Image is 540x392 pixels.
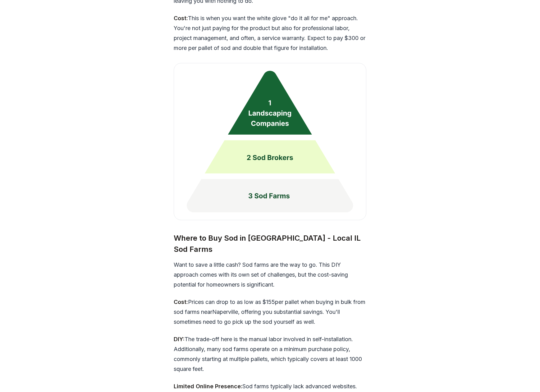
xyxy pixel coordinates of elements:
[174,336,185,342] strong: DIY:
[174,334,366,374] p: The trade-off here is the manual labor involved in self-installation. Additionally, many sod farm...
[174,13,366,53] p: This is when you want the white glove "do it all for me" approach. You're not just paying for the...
[174,260,366,290] p: Want to save a little cash? Sod farms are the way to go. This DIY approach comes with its own set...
[174,63,366,220] img: Sod Procurement options in Naperville, Illinois: Landscaping Company vs. Sod Farm
[174,297,366,327] p: Prices can drop to as low as $ 155 per pallet when buying in bulk from sod farms near Naperville ...
[174,15,188,21] strong: Cost:
[174,233,366,255] h3: Where to Buy Sod in [GEOGRAPHIC_DATA] - Local IL Sod Farms
[174,299,188,305] strong: Cost:
[174,383,242,390] strong: Limited Online Presence:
